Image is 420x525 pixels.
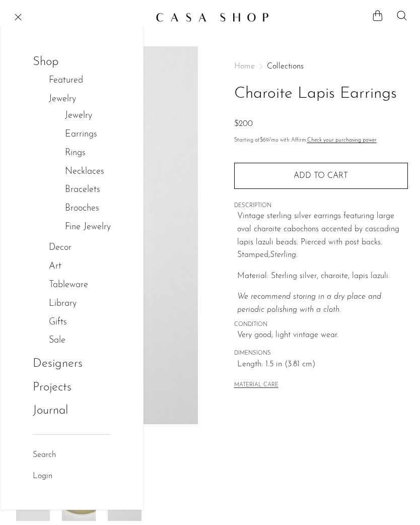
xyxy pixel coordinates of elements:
p: Material: Sterling silver, charoite, lapis lazuli. [237,270,408,283]
a: Decor [49,241,82,255]
span: DIMENSIONS [234,349,408,358]
span: CONDITION [234,320,408,330]
a: Fine Jewelry [65,220,111,235]
em: We recommend storing in a dry place and periodic polishing with a cloth. [237,293,381,314]
a: Library [49,297,87,311]
nav: Breadcrumbs [234,62,408,71]
p: Starting at /mo with Affirm. [234,136,408,145]
a: Login [33,470,52,483]
a: Featured [49,74,94,88]
button: Add to cart [234,163,408,189]
a: Projects [33,378,85,397]
a: Rings [65,146,86,161]
a: Brooches [65,202,99,216]
a: Check your purchasing power - Learn more about Affirm Financing (opens in modal) [307,138,377,143]
a: Designers [33,354,83,373]
a: Necklaces [65,165,104,179]
span: Home [234,62,255,71]
a: Gifts [49,315,78,330]
a: Collections [267,62,304,71]
a: Jewelry [49,92,87,107]
em: Sterling. [270,251,298,259]
a: Art [49,259,72,274]
ul: NEW HEADER MENU [33,50,111,423]
ul: Shop [33,72,111,350]
span: Length: 1.5 in (3.81 cm) [237,358,408,371]
ul: Jewelry [49,107,111,237]
span: $200 [234,120,253,128]
p: Vintage sterling silver earrings featuring large oval charoite cabochons accented by cascading la... [237,210,408,261]
a: Journal [33,401,68,420]
span: $69 [260,138,269,143]
span: Very good; light vintage wear. [237,329,408,342]
button: Menu [12,11,24,23]
a: Search [33,449,56,462]
h1: Charoite Lapis Earrings [234,81,408,107]
span: Add to cart [294,172,348,180]
a: Tableware [49,278,99,293]
a: Earrings [65,127,97,142]
a: Shop [33,52,72,72]
a: Bracelets [65,183,100,198]
span: DESCRIPTION [234,202,408,211]
a: Sale [49,334,76,348]
a: Jewelry [65,109,92,123]
button: MATERIAL CARE [234,382,278,389]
